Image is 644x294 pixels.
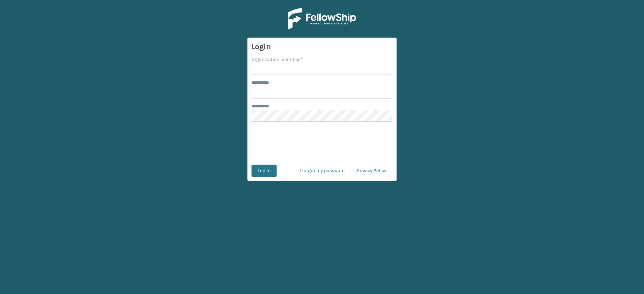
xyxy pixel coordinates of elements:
[251,165,277,177] button: Log In
[251,56,303,63] label: Organization Identifier
[351,165,393,177] a: Privacy Policy
[270,130,374,156] iframe: reCAPTCHA
[288,8,356,29] img: Logo
[294,165,351,177] a: I forgot my password
[251,42,393,52] h3: Login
